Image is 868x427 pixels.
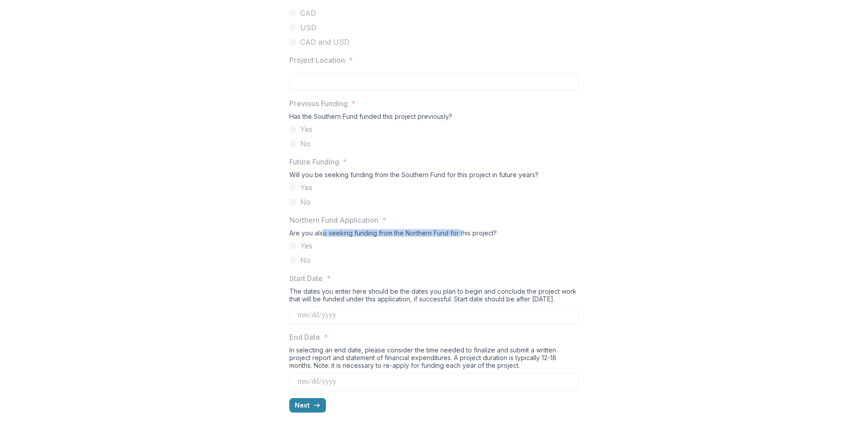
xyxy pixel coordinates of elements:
div: In selecting an end date, please consider the time needed to finalize and submit a written projec... [289,346,579,373]
span: Yes [300,182,312,193]
p: Previous Funding [289,98,348,109]
div: Are you also seeking funding from the Northern Fund for this project? [289,229,579,240]
span: No [300,138,311,149]
p: End Date [289,332,320,343]
div: The dates you enter here should be the dates you plan to begin and conclude the project work that... [289,287,579,306]
span: Yes [300,124,312,135]
span: CAD [300,8,316,19]
p: Project Location [289,55,345,66]
span: CAD and USD [300,37,349,47]
span: No [300,197,311,207]
p: Start Date [289,273,323,284]
p: Future Funding [289,156,339,167]
div: Has the Southern Fund funded this project previously? [289,113,579,124]
span: No [300,255,311,266]
p: Northern Fund Application [289,215,378,225]
div: Will you be seeking funding from the Southern Fund for this project in future years? [289,171,579,182]
button: Next [289,398,326,413]
span: USD [300,22,316,33]
span: Yes [300,240,312,251]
